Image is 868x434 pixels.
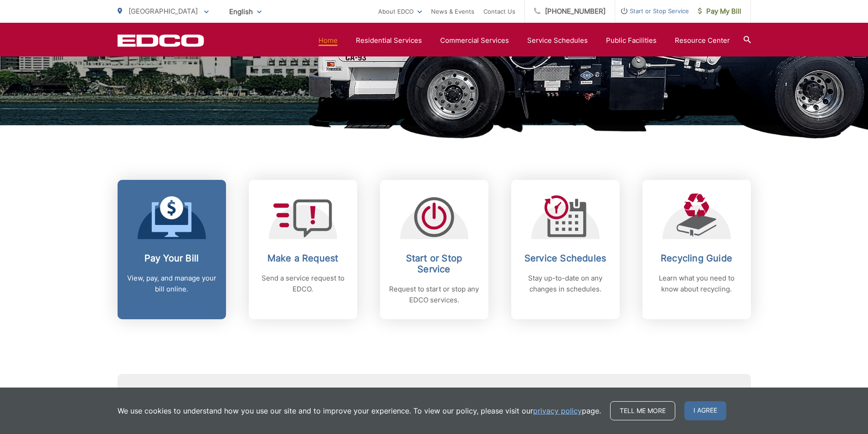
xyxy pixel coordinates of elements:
a: About EDCO [378,6,422,17]
h2: Pay Your Bill [127,253,217,264]
span: [GEOGRAPHIC_DATA] [128,7,198,15]
a: privacy policy [533,405,582,416]
a: Pay Your Bill View, pay, and manage your bill online. [118,180,226,319]
span: I agree [684,401,726,420]
p: View, pay, and manage your bill online. [127,273,217,295]
a: Service Schedules [527,35,588,46]
h2: Recycling Guide [652,253,742,264]
a: Residential Services [356,35,422,46]
span: Pay My Bill [698,6,741,17]
a: Make a Request Send a service request to EDCO. [249,180,357,319]
span: English [222,4,268,20]
a: Contact Us [483,6,515,17]
p: Learn what you need to know about recycling. [652,273,742,295]
a: Commercial Services [440,35,509,46]
a: Resource Center [675,35,730,46]
h2: Service Schedules [520,253,611,264]
p: Stay up-to-date on any changes in schedules. [520,273,611,295]
a: EDCD logo. Return to the homepage. [118,34,204,47]
a: Recycling Guide Learn what you need to know about recycling. [642,180,751,319]
p: Request to start or stop any EDCO services. [389,284,479,306]
p: We use cookies to understand how you use our site and to improve your experience. To view our pol... [118,405,601,416]
h2: Make a Request [258,253,348,264]
a: Tell me more [610,401,675,420]
a: Public Facilities [606,35,657,46]
h2: Start or Stop Service [389,253,479,275]
a: Home [318,35,338,46]
p: Send a service request to EDCO. [258,273,348,295]
a: Service Schedules Stay up-to-date on any changes in schedules. [511,180,620,319]
a: News & Events [431,6,474,17]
